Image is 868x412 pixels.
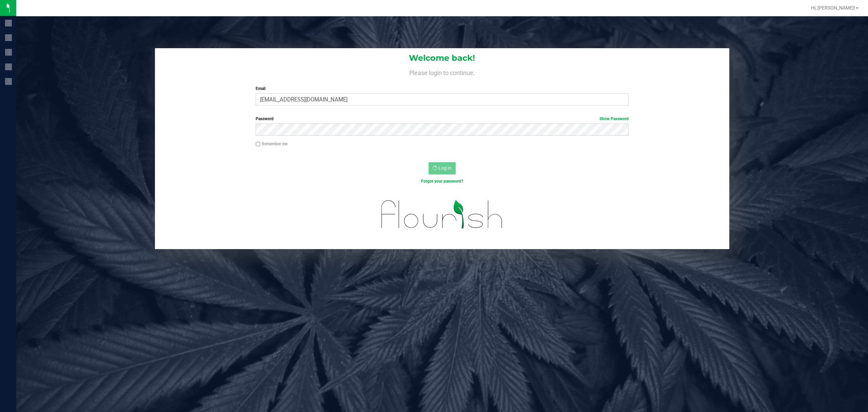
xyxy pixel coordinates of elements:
h4: Please login to continue. [155,68,730,76]
a: Show Password [599,116,629,121]
label: Remember me [256,141,288,147]
span: Password [256,116,274,121]
a: Forgot your password? [421,179,463,184]
input: Remember me [256,142,260,147]
img: flourish_logo.svg [370,191,514,238]
span: Hi, [PERSON_NAME]! [811,5,855,11]
h1: Welcome back! [155,54,730,62]
span: Log In [438,165,452,171]
label: Email [256,86,629,92]
button: Log In [429,162,456,174]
